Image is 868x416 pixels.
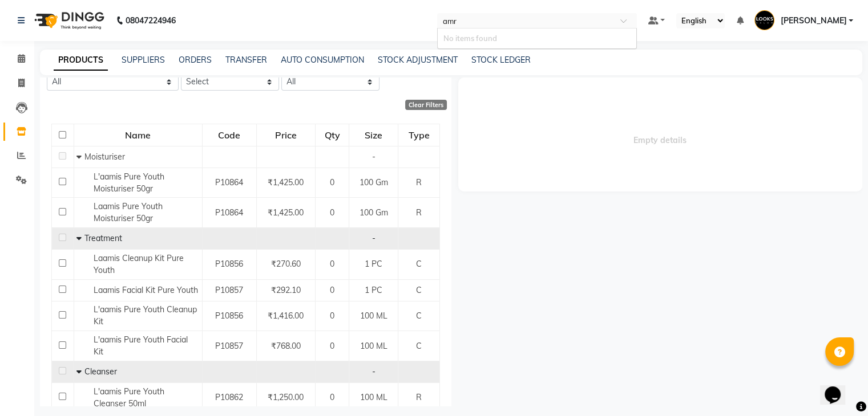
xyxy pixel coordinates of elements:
span: 100 Gm [360,207,388,218]
span: Cleanser [84,366,117,377]
span: C [416,311,422,321]
span: 0 [330,207,334,218]
span: Moisturiser [84,152,125,162]
span: L'aamis Pure Youth Cleanser 50ml [94,386,164,409]
a: AUTO CONSUMPTION [281,55,364,65]
span: P10856 [215,259,243,269]
a: STOCK LEDGER [471,55,531,65]
div: Code [203,125,256,145]
a: STOCK ADJUSTMENT [378,55,458,65]
span: 0 [330,285,334,295]
a: ORDERS [179,55,212,65]
div: Name [75,125,201,145]
span: 0 [330,177,334,187]
span: ₹1,425.00 [268,207,304,218]
span: Laamis Facial Kit Pure Youth [94,285,198,295]
span: 100 Gm [360,177,388,187]
span: L'aamis Pure Youth Moisturiser 50gr [94,172,164,194]
span: 0 [330,392,334,402]
span: [PERSON_NAME] [780,15,846,27]
span: Laamis Cleanup Kit Pure Youth [94,253,184,275]
img: logo [29,5,107,36]
span: R [416,392,422,402]
span: C [416,285,422,295]
span: 0 [330,259,334,269]
span: ₹292.10 [271,285,301,295]
span: 0 [330,311,334,321]
span: Collapse Row [76,366,84,377]
span: ₹768.00 [271,341,301,351]
span: 100 ML [360,311,387,321]
a: TRANSFER [225,55,267,65]
div: Qty [316,125,348,145]
span: Laamis Pure Youth Moisturiser 50gr [94,201,163,223]
div: Size [350,125,397,145]
span: P10864 [215,177,243,187]
span: Collapse Row [76,233,84,243]
span: 100 ML [360,341,387,351]
span: 0 [330,341,334,351]
span: 100 ML [360,392,387,402]
span: Treatment [84,233,122,243]
div: No items found [438,28,636,49]
span: ₹1,416.00 [268,311,304,321]
span: R [416,177,422,187]
div: Price [257,125,314,145]
span: ₹1,425.00 [268,177,304,187]
span: Empty details [458,78,863,191]
b: 08047224946 [126,5,176,36]
span: P10857 [215,341,243,351]
a: PRODUCTS [54,50,108,71]
span: C [416,259,422,269]
img: Naveendra Prasad [754,10,774,30]
span: P10864 [215,207,243,218]
span: P10857 [215,285,243,295]
span: L'aamis Pure Youth Cleanup Kit [94,304,197,327]
span: 1 PC [365,285,382,295]
span: - [372,233,376,243]
iframe: chat widget [820,370,857,405]
span: C [416,341,422,351]
div: Clear Filters [405,100,447,110]
a: SUPPLIERS [122,55,165,65]
span: - [372,366,376,377]
span: 1 PC [365,259,382,269]
span: - [372,152,376,162]
span: ₹1,250.00 [268,392,304,402]
span: P10856 [215,311,243,321]
span: L'aamis Pure Youth Facial Kit [94,335,188,357]
span: Collapse Row [76,152,84,162]
span: ₹270.60 [271,259,301,269]
ng-dropdown-panel: Options list [437,28,637,50]
div: Type [399,125,438,145]
span: P10862 [215,392,243,402]
span: R [416,207,422,218]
